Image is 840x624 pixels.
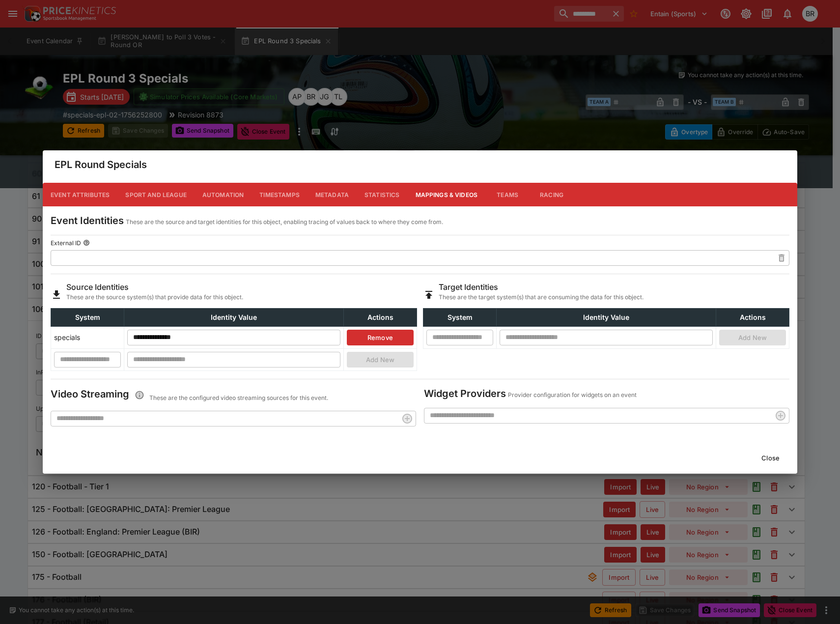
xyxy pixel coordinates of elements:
p: Provider configuration for widgets on an event [508,390,637,400]
button: Statistics [357,183,408,206]
th: Identity Value [124,308,344,326]
th: Actions [716,308,789,326]
h4: Video Streaming [51,387,147,403]
button: External ID [83,239,90,246]
button: Metadata [308,183,357,206]
button: Timestamps [252,183,308,206]
button: Event Attributes [43,183,117,206]
button: Automation [195,183,252,206]
h4: Widget Providers [424,387,506,400]
button: Close [756,450,785,466]
td: specials [51,326,124,348]
p: These are the configured video streaming sources for this event. [149,393,328,403]
span: These are the source system(s) that provide data for this object. [66,292,243,302]
p: External ID [51,239,81,247]
button: Remove [347,330,414,345]
button: Mappings & Videos [408,183,486,206]
button: Teams [485,183,530,206]
th: System [51,308,124,326]
h6: Target Identities [439,282,644,292]
button: Racing [530,183,574,206]
th: System [423,308,497,326]
th: Identity Value [497,308,716,326]
h4: EPL Round Specials [55,158,147,171]
h4: Event Identities [51,214,124,227]
th: Actions [344,308,417,326]
button: Sport and League [117,183,194,206]
p: These are the source and target identities for this object, enabling tracing of values back to wh... [126,217,443,227]
h6: Source Identities [66,282,243,292]
span: These are the target system(s) that are consuming the data for this object. [439,292,644,302]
